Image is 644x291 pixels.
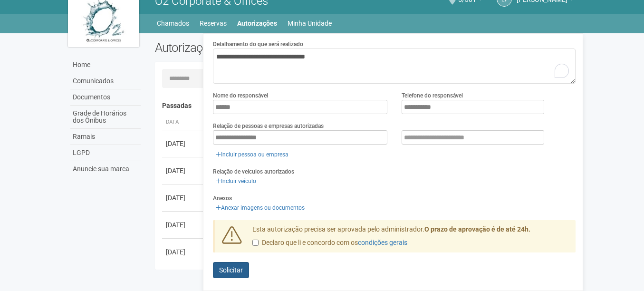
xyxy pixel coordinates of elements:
a: Chamados [157,17,189,30]
h2: Autorizações [155,40,358,55]
h4: Passadas [162,102,569,109]
div: [DATE] [166,166,201,175]
label: Detalhamento do que será realizado [213,40,303,48]
a: Documentos [70,89,141,106]
label: Relação de veículos autorizados [213,167,294,176]
label: Anexos [213,194,232,203]
a: Incluir veículo [213,176,259,186]
a: Minha Unidade [288,17,332,30]
a: LGPD [70,145,141,161]
label: Relação de pessoas e empresas autorizadas [213,122,324,130]
a: Incluir pessoa ou empresa [213,149,291,160]
div: Esta autorização precisa ser aprovada pelo administrador. [245,225,576,252]
div: [DATE] [166,139,201,148]
a: Anuncie sua marca [70,161,141,177]
th: Data [162,115,205,130]
button: Solicitar [213,262,249,278]
a: Comunicados [70,73,141,89]
label: Nome do responsável [213,91,268,100]
div: [DATE] [166,247,201,257]
a: Reservas [200,17,227,30]
strong: O prazo de aprovação é de até 24h. [424,225,530,233]
a: Grade de Horários dos Ônibus [70,106,141,129]
a: Ramais [70,129,141,145]
a: Home [70,57,141,73]
a: condições gerais [358,239,407,246]
textarea: To enrich screen reader interactions, please activate Accessibility in Grammarly extension settings [213,48,576,84]
input: Declaro que li e concordo com oscondições gerais [252,240,259,246]
span: Solicitar [219,266,243,274]
a: Autorizações [237,17,277,30]
div: [DATE] [166,220,201,230]
a: Anexar imagens ou documentos [213,203,308,213]
label: Telefone do responsável [402,91,463,100]
div: [DATE] [166,193,201,203]
label: Declaro que li e concordo com os [252,238,407,248]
